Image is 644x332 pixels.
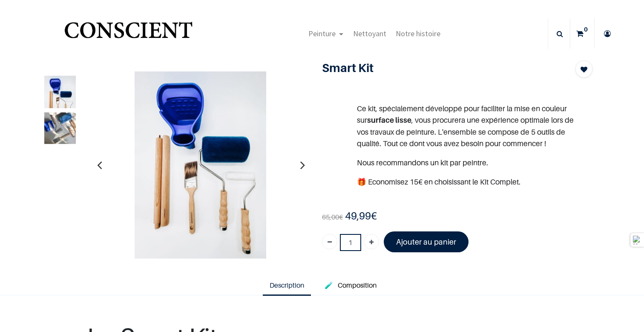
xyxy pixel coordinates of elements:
img: Product image [44,75,76,120]
span: 🎁 Economisez 15€ en choisissant le Kit Complet. [357,177,520,186]
button: Add to wishlist [575,61,592,78]
a: Logo of Conscient [63,17,194,51]
span: 65,00 [322,213,339,221]
span: 49,99 [345,210,371,222]
span: Description [270,281,304,289]
span: Peinture [308,29,336,38]
span: Nettoyant [353,29,386,38]
a: Supprimer [322,234,337,249]
b: surface lisse [367,115,411,124]
a: Ajouter [364,234,379,249]
font: Ajouter au panier [396,237,456,246]
h1: Smart Kit [322,61,552,75]
b: € [345,210,377,222]
a: 0 [570,19,594,49]
span: Ce kit, spécialement développé pour faciliter la mise en couleur sur , vous procurera une expérie... [357,104,574,148]
span: 🧪 [325,281,333,289]
img: Conscient [63,17,194,51]
span: € [322,213,343,222]
img: Product image [135,71,267,259]
img: Product image [44,112,76,144]
a: Peinture [304,19,348,49]
span: Composition [338,281,377,289]
span: Nous recommandons un kit par peintre. [357,158,488,167]
sup: 0 [582,25,590,34]
span: Notre histoire [396,29,440,38]
a: Ajouter au panier [384,231,469,252]
span: Add to wishlist [581,64,587,75]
